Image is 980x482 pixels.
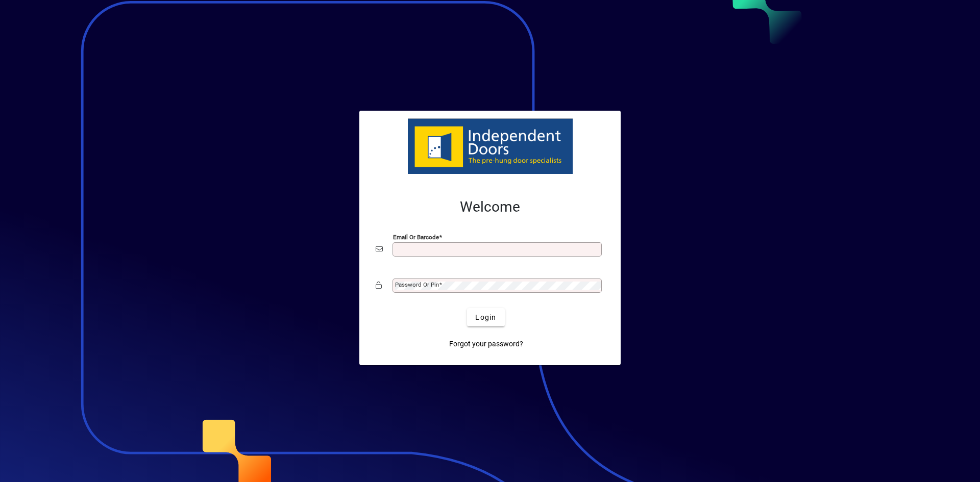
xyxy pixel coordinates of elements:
h2: Welcome [376,198,604,216]
mat-label: Password or Pin [395,281,439,288]
mat-label: Email or Barcode [393,234,439,241]
span: Forgot your password? [449,339,523,349]
a: Forgot your password? [445,335,527,353]
span: Login [475,312,496,323]
button: Login [467,308,504,326]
